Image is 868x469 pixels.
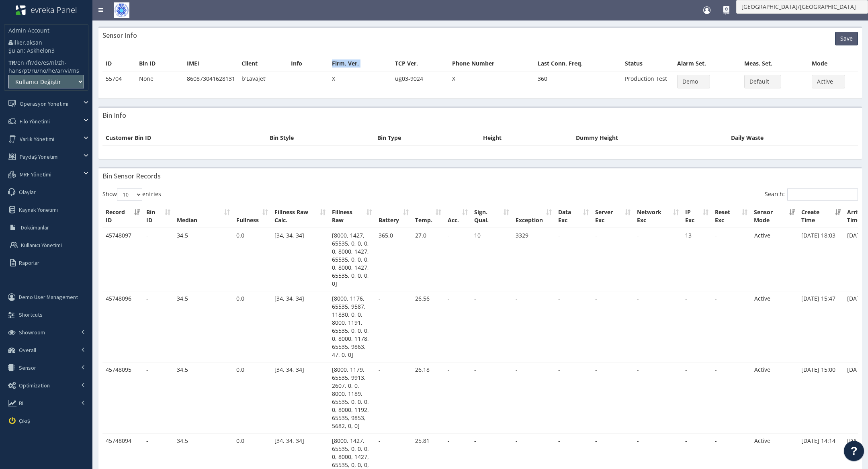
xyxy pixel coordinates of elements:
label: Search: [765,188,858,201]
span: Olaylar [19,188,36,196]
td: - [592,363,634,434]
td: 0.0 [233,363,271,434]
td: - [471,291,512,363]
td: 360 [534,71,622,92]
td: [DATE] 15:47 [798,291,844,363]
th: TCP Ver. [392,56,449,71]
td: [DATE] 18:03 [798,228,844,291]
span: Kaynak Yönetimi [19,206,58,213]
span: Filo Yönetimi [20,118,50,125]
th: Reset Exc: activate to sort column ascending [712,205,751,228]
span: BI [19,399,23,407]
td: 0.0 [233,228,271,291]
a: en [17,59,24,66]
span: Demo [682,78,700,86]
td: 45748096 [102,291,143,363]
a: ru [31,67,37,74]
span: Showroom [19,329,45,336]
td: 34.5 [174,291,233,363]
th: Bin Type [374,131,480,145]
th: IP Exc: activate to sort column ascending [682,205,712,228]
td: - [512,291,555,363]
td: 34.5 [174,228,233,291]
a: Raporlar [2,254,92,272]
th: Server Exc: activate to sort column ascending [592,205,634,228]
div: Nasıl Kullanırım? [723,6,730,13]
span: Varlık Yönetimi [20,135,54,143]
th: Record ID: activate to sort column ascending [102,205,143,228]
td: - [375,291,412,363]
th: Median: activate to sort column ascending [174,205,233,228]
span: Demo User Management [19,293,78,301]
td: - [143,228,174,291]
a: fr [28,59,32,66]
a: Dokümanlar [2,219,92,236]
td: Active [751,228,798,291]
button: Demo [677,75,710,88]
td: 0.0 [233,291,271,363]
td: [DATE] 15:00 [798,363,844,434]
td: [8000, 1176, 65535, 9587, 11830, 0, 0, 8000, 1191, 65535, 0, 0, 0, 0, 8000, 1178, 65535, 9863, 47... [329,291,375,363]
td: - [634,291,682,363]
span: Paydaş Yönetimi [20,153,59,160]
th: Sign. Qual.: activate to sort column ascending [471,205,512,228]
li: / / / / / / / / / / / / / [8,59,84,75]
a: pt [24,67,29,74]
img: evreka_logo_1_HoezNYK_wy30KrO.png [15,5,26,16]
a: nl [51,59,56,66]
span: Dokümanlar [21,224,49,231]
span: Active [817,78,835,86]
td: [34, 34, 34] [271,363,329,434]
a: ar [57,67,63,74]
td: [34, 34, 34] [271,291,329,363]
td: 55704 [102,71,136,92]
td: 27.0 [412,228,444,291]
th: Meas. Set. [741,56,809,71]
td: - [682,291,712,363]
th: Dummy Height [573,131,728,145]
span: evreka Panel [31,4,77,15]
button: Save [835,32,858,45]
span: Çıkış [19,417,30,424]
td: [8000, 1179, 65535, 9913, 2607, 0, 0, 8000, 1189, 65535, 0, 0, 0, 0, 8000, 1192, 65535, 9853, 568... [329,363,375,434]
td: - [634,228,682,291]
th: Fullness: activate to sort column ascending [233,205,271,228]
th: Status [622,56,674,71]
th: Sensor Mode: activate to sort column ascending [751,205,798,228]
td: [8000, 1427, 65535, 0, 0, 0, 0, 8000, 1427, 65535, 0, 0, 0, 0, 8000, 1427, 65535, 0, 0, 0, 0] [329,228,375,291]
iframe: JSD widget [840,437,868,469]
th: Network Exc: activate to sort column ascending [634,205,682,228]
td: - [592,228,634,291]
b: TR [8,59,15,66]
td: ug03-9024 [392,71,449,92]
td: - [143,363,174,434]
a: Kullanıcı Yönetimi [2,236,92,254]
th: Alarm Set. [674,56,741,71]
span: Overall [19,346,36,354]
td: - [143,291,174,363]
a: zh-hans [8,59,67,74]
th: Exception: activate to sort column ascending [512,205,555,228]
th: ID [102,56,136,71]
td: [34, 34, 34] [271,228,329,291]
td: Active [751,291,798,363]
td: - [444,363,471,434]
p: Admin Account [8,27,55,35]
span: Kullanıcı Yönetimi [21,242,62,249]
button: Default [744,75,781,88]
th: Battery: activate to sort column ascending [375,205,412,228]
th: Bin ID: activate to sort column ascending [143,205,174,228]
td: Production Test [622,71,674,92]
th: Create Time: activate to sort column ascending [798,205,844,228]
td: - [444,228,471,291]
th: Bin ID [136,56,184,71]
td: - [512,363,555,434]
td: X [329,71,392,92]
th: Fillness Raw: activate to sort column ascending [329,205,375,228]
a: es [43,59,49,66]
th: Data Exc: activate to sort column ascending [555,205,592,228]
span: Raporlar [19,259,39,266]
th: Height [480,131,573,145]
